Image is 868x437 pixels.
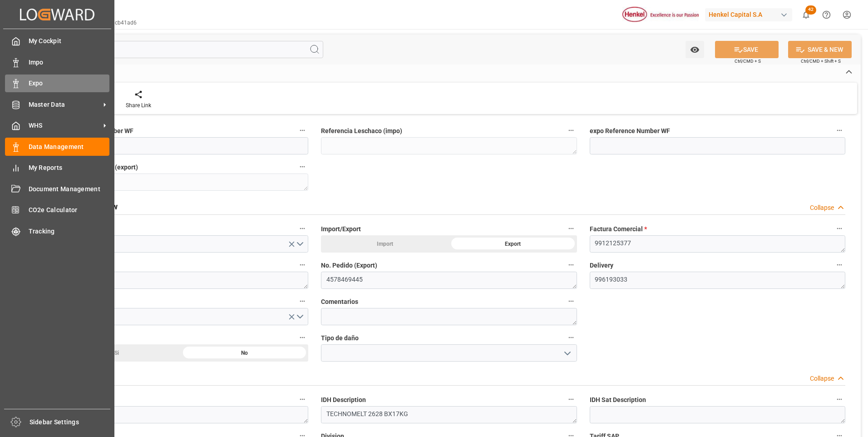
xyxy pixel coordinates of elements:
[805,5,816,15] span: 42
[590,261,613,270] span: Delivery
[296,393,308,405] button: IDH *
[565,332,577,343] button: Tipo de daño
[321,333,359,343] span: Tipo de daño
[801,58,841,65] span: Ctrl/CMD + Shift + S
[321,235,449,253] div: Import
[296,295,308,307] button: Posición
[5,159,109,177] a: My Reports
[53,272,308,289] textarea: 4578469445
[296,259,308,271] button: Orden de Compra
[29,79,110,88] span: Expo
[42,41,323,58] input: Search Fields
[321,224,361,234] span: Import/Export
[321,395,366,405] span: IDH Description
[590,395,646,405] span: IDH Sat Description
[29,121,100,130] span: WHS
[5,53,109,71] a: Impo
[565,223,577,234] button: Import/Export
[321,261,377,270] span: No. Pedido (Export)
[590,235,845,253] textarea: 9912125377
[590,272,845,289] textarea: 996193033
[715,41,779,58] button: SAVE
[5,180,109,198] a: Document Management
[321,126,402,136] span: Referencia Leschaco (impo)
[590,126,670,136] span: expo Reference Number WF
[29,205,110,215] span: CO2e Calculator
[29,184,110,194] span: Document Management
[565,124,577,136] button: Referencia Leschaco (impo)
[705,6,796,23] button: Henkel Capital S.A
[321,272,577,289] textarea: 4578469445
[296,223,308,234] button: Status
[29,100,100,109] span: Master Data
[296,124,308,136] button: impo Reference Number WF
[53,308,308,325] button: open menu
[296,161,308,173] button: Referencia Leschaco (export)
[5,201,109,219] a: CO2e Calculator
[590,224,647,234] span: Factura Comercial
[816,5,837,25] button: Help Center
[622,7,699,23] img: Henkel%20logo.jpg_1689854090.jpg
[565,295,577,307] button: Comentarios
[705,8,792,21] div: Henkel Capital S.A
[833,223,845,234] button: Factura Comercial *
[796,5,816,25] button: show 42 new notifications
[53,406,308,423] textarea: 1323660
[29,142,110,152] span: Data Management
[560,346,573,360] button: open menu
[321,406,577,423] textarea: TECHNOMELT 2628 BX17KG
[810,203,834,213] div: Collapse
[449,235,577,253] div: Export
[565,259,577,271] button: No. Pedido (Export)
[833,393,845,405] button: IDH Sat Description
[5,32,109,50] a: My Cockpit
[321,297,358,307] span: Comentarios
[833,124,845,136] button: expo Reference Number WF
[296,332,308,343] button: Mercancia dañada
[53,174,308,191] textarea: 251106940054
[29,227,110,236] span: Tracking
[5,74,109,92] a: Expo
[788,41,852,58] button: SAVE & NEW
[181,344,309,362] div: No
[29,36,110,46] span: My Cockpit
[833,259,845,271] button: Delivery
[5,222,109,240] a: Tracking
[686,41,704,58] button: open menu
[53,344,181,362] div: Si
[29,163,110,173] span: My Reports
[810,374,834,383] div: Collapse
[30,417,111,427] span: Sidebar Settings
[53,235,308,253] button: open menu
[565,393,577,405] button: IDH Description
[735,58,761,65] span: Ctrl/CMD + S
[5,138,109,155] a: Data Management
[29,58,110,67] span: Impo
[126,101,151,109] div: Share Link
